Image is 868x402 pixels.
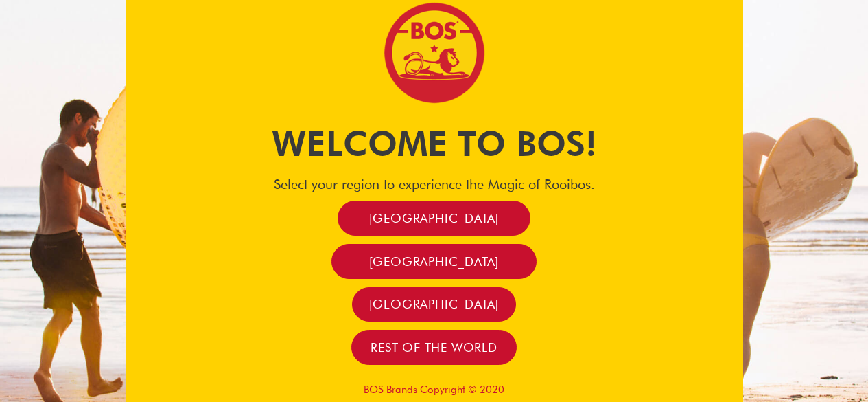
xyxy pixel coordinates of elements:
a: [GEOGRAPHIC_DATA] [352,287,515,322]
img: Bos Brands [383,1,486,104]
h1: Welcome to BOS! [126,120,743,168]
span: Rest of the world [371,339,497,355]
h4: Select your region to experience the Magic of Rooibos. [126,176,743,192]
a: Rest of the world [351,330,517,365]
span: [GEOGRAPHIC_DATA] [369,254,500,269]
p: BOS Brands Copyright © 2020 [126,383,743,396]
a: [GEOGRAPHIC_DATA] [338,201,531,236]
a: [GEOGRAPHIC_DATA] [331,244,537,279]
span: [GEOGRAPHIC_DATA] [369,296,500,312]
span: [GEOGRAPHIC_DATA] [369,210,500,226]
